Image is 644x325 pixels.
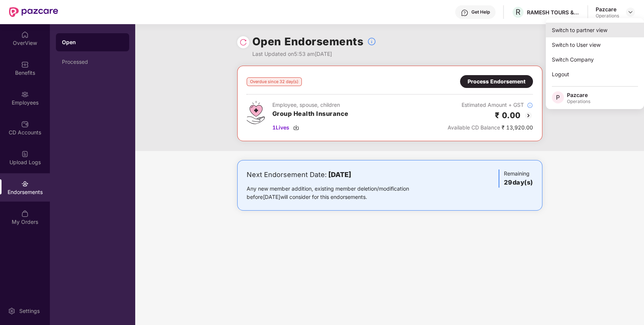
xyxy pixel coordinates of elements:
div: Overdue since 32 day(s) [247,77,302,86]
div: Logout [546,67,644,82]
div: Next Endorsement Date: [247,169,433,180]
span: P [556,93,560,102]
div: Pazcare [567,91,590,99]
span: R [516,8,520,17]
img: svg+xml;base64,PHN2ZyBpZD0iU2V0dGluZy0yMHgyMCIgeG1sbnM9Imh0dHA6Ly93d3cudzMub3JnLzIwMDAvc3ZnIiB3aW... [8,307,15,315]
img: svg+xml;base64,PHN2ZyBpZD0iSG9tZSIgeG1sbnM9Imh0dHA6Ly93d3cudzMub3JnLzIwMDAvc3ZnIiB3aWR0aD0iMjAiIG... [21,31,29,39]
img: svg+xml;base64,PHN2ZyBpZD0iQmFjay0yMHgyMCIgeG1sbnM9Imh0dHA6Ly93d3cudzMub3JnLzIwMDAvc3ZnIiB3aWR0aD... [524,111,533,120]
img: svg+xml;base64,PHN2ZyBpZD0iTXlfT3JkZXJzIiBkYXRhLW5hbWU9Ik15IE9yZGVycyIgeG1sbnM9Imh0dHA6Ly93d3cudz... [21,210,29,217]
div: RAMESH TOURS & TRAVELS PRIVATE LIMITED [527,9,580,16]
div: Switch to partner view [546,23,644,37]
img: svg+xml;base64,PHN2ZyBpZD0iSW5mb18tXzMyeDMyIiBkYXRhLW5hbWU9IkluZm8gLSAzMngzMiIgeG1sbnM9Imh0dHA6Ly... [527,102,533,108]
div: Settings [17,307,42,315]
div: Any new member addition, existing member deletion/modification before [DATE] will consider for th... [247,185,433,201]
img: svg+xml;base64,PHN2ZyBpZD0iRW1wbG95ZWVzIiB4bWxucz0iaHR0cDovL3d3dy53My5vcmcvMjAwMC9zdmciIHdpZHRoPS... [21,91,29,98]
div: Open [62,39,123,46]
img: svg+xml;base64,PHN2ZyBpZD0iSGVscC0zMngzMiIgeG1sbnM9Imh0dHA6Ly93d3cudzMub3JnLzIwMDAvc3ZnIiB3aWR0aD... [461,9,468,17]
div: Remaining [499,169,533,188]
img: svg+xml;base64,PHN2ZyBpZD0iRW5kb3JzZW1lbnRzIiB4bWxucz0iaHR0cDovL3d3dy53My5vcmcvMjAwMC9zdmciIHdpZH... [21,180,29,188]
b: [DATE] [328,171,351,179]
div: Last Updated on 5:53 am[DATE] [252,50,377,58]
div: Process Endorsement [468,77,525,86]
span: Available CD Balance [448,124,500,131]
div: Switch to User view [546,37,644,52]
div: Operations [567,99,590,105]
h3: Group Health Insurance [272,109,349,119]
img: svg+xml;base64,PHN2ZyBpZD0iQmVuZWZpdHMiIHhtbG5zPSJodHRwOi8vd3d3LnczLm9yZy8yMDAwL3N2ZyIgd2lkdGg9Ij... [21,61,29,68]
div: ₹ 13,920.00 [448,123,533,132]
h1: Open Endorsements [252,33,364,50]
span: 1 Lives [272,123,289,132]
img: svg+xml;base64,PHN2ZyBpZD0iUmVsb2FkLTMyeDMyIiB4bWxucz0iaHR0cDovL3d3dy53My5vcmcvMjAwMC9zdmciIHdpZH... [239,39,247,46]
div: Employee, spouse, children [272,101,349,109]
img: New Pazcare Logo [9,7,58,17]
img: svg+xml;base64,PHN2ZyBpZD0iQ0RfQWNjb3VudHMiIGRhdGEtbmFtZT0iQ0QgQWNjb3VudHMiIHhtbG5zPSJodHRwOi8vd3... [21,120,29,128]
div: Get Help [471,9,490,15]
img: svg+xml;base64,PHN2ZyBpZD0iRG93bmxvYWQtMzJ4MzIiIHhtbG5zPSJodHRwOi8vd3d3LnczLm9yZy8yMDAwL3N2ZyIgd2... [293,125,299,131]
img: svg+xml;base64,PHN2ZyB4bWxucz0iaHR0cDovL3d3dy53My5vcmcvMjAwMC9zdmciIHdpZHRoPSI0Ny43MTQiIGhlaWdodD... [247,101,265,124]
div: Pazcare [596,6,619,13]
img: svg+xml;base64,PHN2ZyBpZD0iSW5mb18tXzMyeDMyIiBkYXRhLW5hbWU9IkluZm8gLSAzMngzMiIgeG1sbnM9Imh0dHA6Ly... [367,37,376,46]
div: Processed [62,59,123,65]
img: svg+xml;base64,PHN2ZyBpZD0iVXBsb2FkX0xvZ3MiIGRhdGEtbmFtZT0iVXBsb2FkIExvZ3MiIHhtbG5zPSJodHRwOi8vd3... [21,150,29,158]
h2: ₹ 0.00 [495,109,521,122]
div: Switch Company [546,52,644,67]
img: svg+xml;base64,PHN2ZyBpZD0iRHJvcGRvd24tMzJ4MzIiIHhtbG5zPSJodHRwOi8vd3d3LnczLm9yZy8yMDAwL3N2ZyIgd2... [627,9,633,15]
div: Estimated Amount + GST [448,101,533,109]
div: Operations [596,13,619,19]
h3: 29 day(s) [504,178,533,188]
